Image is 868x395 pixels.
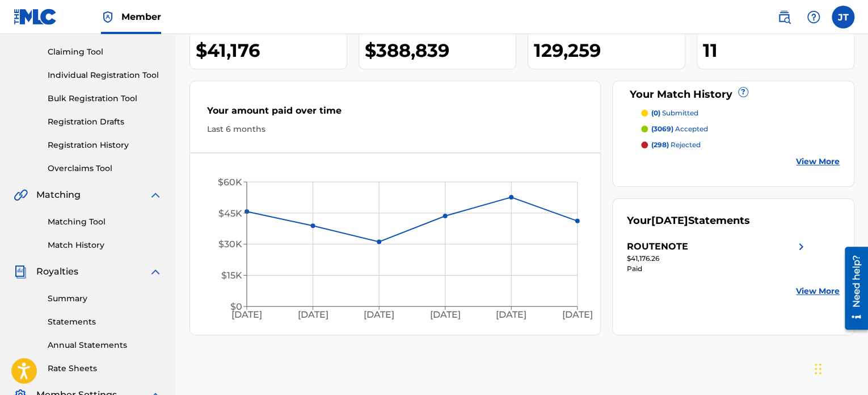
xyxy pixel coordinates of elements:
div: Your Match History [627,87,840,102]
img: MLC Logo [14,9,57,25]
tspan: [DATE] [430,309,461,320]
p: rejected [651,140,701,150]
img: Royalties [14,265,27,278]
div: User Menu [832,6,854,28]
img: help [807,10,820,24]
span: Member [121,10,161,23]
a: View More [796,285,840,297]
a: Registration History [48,139,162,151]
a: Statements [48,316,162,328]
a: Annual Statements [48,339,162,351]
div: 11 [703,38,854,63]
tspan: [DATE] [562,309,593,320]
div: $41,176.26 [627,253,808,264]
div: $388,839 [365,38,516,63]
img: expand [149,188,162,202]
a: Summary [48,293,162,305]
span: (0) [651,109,660,117]
tspan: [DATE] [496,309,526,320]
a: Claiming Tool [48,46,162,58]
iframe: Resource Center [836,243,868,334]
a: View More [796,156,840,168]
div: Help [802,6,825,28]
p: accepted [651,124,708,134]
tspan: [DATE] [364,309,394,320]
div: Paid [627,264,808,274]
a: Match History [48,239,162,251]
tspan: [DATE] [298,309,328,320]
a: (298) rejected [641,140,840,150]
img: Matching [14,188,28,202]
div: Your amount paid over time [207,104,583,123]
span: Royalties [36,265,78,278]
span: Matching [36,188,81,202]
a: (0) submitted [641,108,840,118]
a: (3069) accepted [641,124,840,134]
span: (3069) [651,124,673,133]
a: Rate Sheets [48,363,162,375]
a: ROUTENOTEright chevron icon$41,176.26Paid [627,240,808,274]
a: Registration Drafts [48,116,162,128]
a: Bulk Registration Tool [48,93,162,105]
tspan: $30K [218,239,242,250]
span: [DATE] [651,214,688,227]
img: search [777,10,791,24]
span: (298) [651,140,669,149]
tspan: [DATE] [231,309,262,320]
iframe: Chat Widget [811,340,868,395]
div: 129,259 [534,38,685,63]
img: Top Rightsholder [101,10,115,24]
div: $41,176 [196,38,347,63]
tspan: $60K [218,177,242,188]
a: Matching Tool [48,216,162,228]
p: submitted [651,108,698,118]
span: ? [739,88,748,97]
a: Overclaims Tool [48,163,162,174]
div: Last 6 months [207,123,583,135]
img: expand [149,265,162,278]
a: Individual Registration Tool [48,69,162,81]
div: Drag [815,352,821,386]
tspan: $0 [230,301,242,312]
tspan: $15K [221,270,242,281]
tspan: $45K [218,207,242,218]
div: Your Statements [627,213,750,228]
img: right chevron icon [794,240,808,253]
a: Public Search [773,6,795,28]
div: ROUTENOTE [627,240,688,253]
